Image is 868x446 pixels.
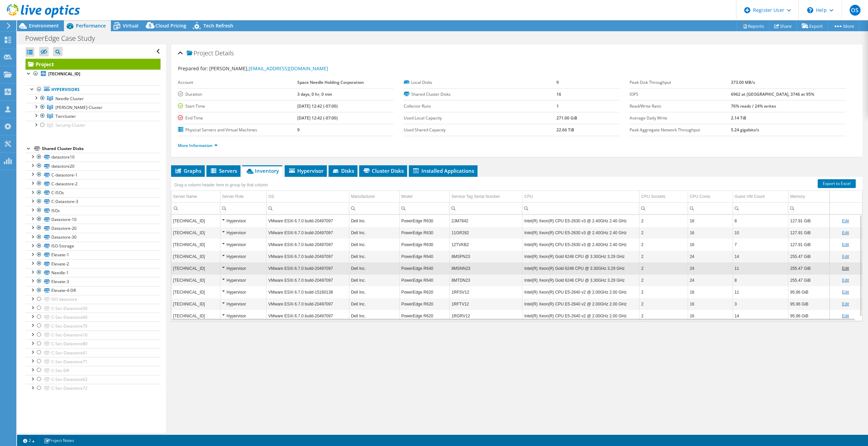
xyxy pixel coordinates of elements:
[556,91,561,97] b: 16
[399,310,450,322] td: Column Model, Value PowerEdge R620
[171,191,220,203] td: Server Name Column
[639,215,688,227] td: Column CPU Sockets, Value 2
[266,239,349,250] td: Column OS, Value VMware ESXi 6.7.0 build-20497097
[737,21,769,31] a: Reports
[26,162,161,170] a: datastore20
[769,21,797,31] a: Share
[688,215,733,227] td: Column CPU Cores, Value 16
[123,22,138,29] span: Virtual
[26,357,161,366] a: C-Sec-Datastore71
[807,7,813,13] svg: \n
[788,202,830,214] td: Column Memory, Filter cell
[26,277,161,286] a: Elevate-3
[266,262,349,274] td: Column OS, Value VMware ESXi 6.7.0 build-20497097
[178,127,297,133] label: Physical Servers and Virtual Machines
[26,233,161,242] a: Datastore-30
[266,215,349,227] td: Column OS, Value VMware ESXi 6.7.0 build-20497097
[209,65,328,72] span: [PERSON_NAME],
[733,286,788,298] td: Column Guest VM Count, Value 11
[55,96,84,101] span: Needle Cluster
[178,103,297,110] label: Start Time
[266,227,349,239] td: Column OS, Value VMware ESXi 6.7.0 build-20497097
[731,91,814,97] b: 6962 at [GEOGRAPHIC_DATA], 3746 at 95%
[266,191,349,203] td: OS Column
[556,103,559,109] b: 1
[522,274,639,286] td: Column CPU, Value Intel(R) Xeon(R) Gold 6246 CPU @ 3.30GHz 3.29 GHz
[26,331,161,339] a: C-Sec-Datastore10
[220,286,267,298] td: Column Server Role, Value Hypervisor
[288,167,323,174] span: Hypervisor
[210,167,237,174] span: Servers
[349,262,399,274] td: Column Manufacturer, Value Dell Inc.
[171,298,220,310] td: Column Server Name, Value 10.32.22.91
[26,59,161,70] a: Project
[450,286,522,298] td: Column Service Tag Serial Number, Value 1RFSV12
[522,286,639,298] td: Column CPU, Value Intel(R) Xeon(R) CPU E5-2640 v2 @ 2.00GHz 2.00 GHz
[735,192,765,201] div: Guest VM Count
[399,215,450,227] td: Column Model, Value PowerEdge R630
[26,250,161,259] a: Elevate-1
[450,215,522,227] td: Column Service Tag Serial Number, Value 2JM7842
[171,286,220,298] td: Column Server Name, Value 10.32.22.93
[266,286,349,298] td: Column OS, Value VMware ESXi 6.7.0 build-15160138
[788,262,830,274] td: Column Memory, Value 255.47 GiB
[26,121,161,130] a: Security Cluster
[522,239,639,250] td: Column CPU, Value Intel(R) Xeon(R) CPU E5-2630 v3 @ 2.40GHz 2.40 GHz
[171,239,220,250] td: Column Server Name, Value 10.32.116.11
[26,313,161,321] a: C-Sec-Datastore60
[733,191,788,203] td: Guest VM Count Column
[26,242,161,250] a: ISO-Storage
[26,375,161,384] a: C-Sec-Datastore62
[688,250,733,262] td: Column CPU Cores, Value 24
[688,274,733,286] td: Column CPU Cores, Value 24
[788,286,830,298] td: Column Memory, Value 95.96 GiB
[178,91,297,98] label: Duration
[850,5,861,16] span: OS
[268,192,274,201] div: OS
[450,310,522,322] td: Column Service Tag Serial Number, Value 1RGRV12
[399,239,450,250] td: Column Model, Value PowerEdge R630
[26,70,161,78] a: [TECHNICAL_ID]
[178,79,297,86] label: Account
[26,215,161,224] a: Datastore-10
[222,192,244,201] div: Server Role
[404,79,556,86] label: Local Disks
[173,180,270,190] div: Drag a column header here to group by that column
[55,122,85,128] span: Security Cluster
[630,91,731,98] label: IOPS
[297,127,300,133] b: 9
[222,276,265,284] div: Hypervisor
[222,300,265,308] div: Hypervisor
[363,167,404,174] span: Cluster Disks
[349,274,399,286] td: Column Manufacturer, Value Dell Inc.
[639,202,688,214] td: Column CPU Sockets, Filter cell
[173,192,197,201] div: Server Name
[556,115,577,121] b: 271.00 GiB
[842,290,849,295] a: Edit
[733,215,788,227] td: Column Guest VM Count, Value 8
[220,310,267,322] td: Column Server Role, Value Hypervisor
[178,65,208,72] label: Prepared for:
[450,298,522,310] td: Column Service Tag Serial Number, Value 1RFTV12
[522,298,639,310] td: Column CPU, Value Intel(R) Xeon(R) CPU E5-2640 v2 @ 2.00GHz 2.00 GHz
[688,286,733,298] td: Column CPU Cores, Value 16
[788,274,830,286] td: Column Memory, Value 255.47 GiB
[39,436,79,445] a: Project Notes
[332,167,354,174] span: Disks
[450,262,522,274] td: Column Service Tag Serial Number, Value 8MSNN23
[222,229,265,237] div: Hypervisor
[522,215,639,227] td: Column CPU, Value Intel(R) Xeon(R) CPU E5-2630 v3 @ 2.40GHz 2.40 GHz
[246,167,279,174] span: Inventory
[733,298,788,310] td: Column Guest VM Count, Value 3
[297,115,338,121] b: [DATE] 12:42 (-07:00)
[522,227,639,239] td: Column CPU, Value Intel(R) Xeon(R) CPU E5-2630 v3 @ 2.40GHz 2.40 GHz
[171,250,220,262] td: Column Server Name, Value 10.32.14.21
[639,286,688,298] td: Column CPU Sockets, Value 2
[26,153,161,162] a: datastore10
[788,310,830,322] td: Column Memory, Value 95.96 GiB
[788,227,830,239] td: Column Memory, Value 127.91 GiB
[399,227,450,239] td: Column Model, Value PowerEdge R630
[26,170,161,179] a: C-datastore-1
[26,85,161,94] a: Hypervisors
[26,384,161,393] a: C-Sec-Datastore72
